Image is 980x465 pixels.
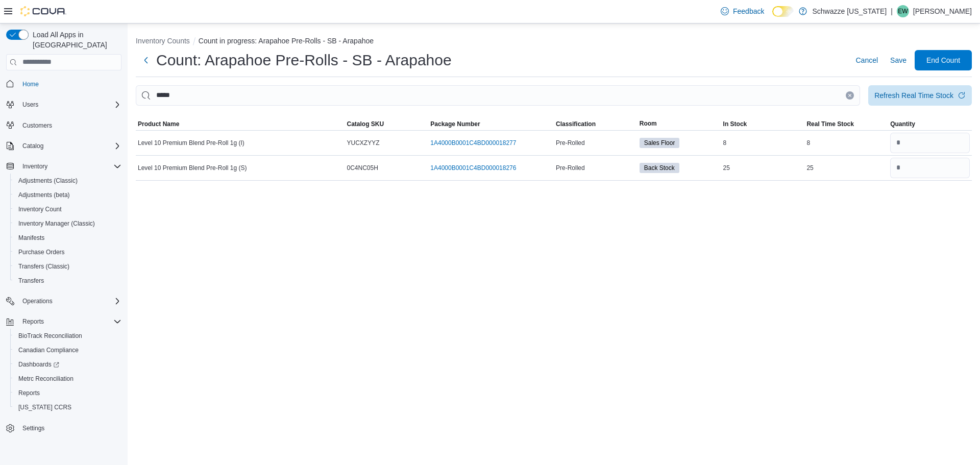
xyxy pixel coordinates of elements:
[18,78,121,90] span: Home
[874,90,953,101] div: Refresh Real Time Stock
[721,162,805,174] div: 25
[812,5,887,17] p: Schwazze [US_STATE]
[10,245,126,259] button: Purchase Orders
[846,91,854,100] button: Clear input
[14,387,44,399] a: Reports
[890,55,906,65] span: Save
[10,343,126,357] button: Canadian Compliance
[14,246,69,258] a: Purchase Orders
[18,422,48,434] a: Settings
[430,139,516,147] a: 1A4000B0001C4BD000018277
[556,120,596,128] span: Classification
[156,50,452,70] h1: Count: Arapahoe Pre-Rolls - SB - Arapahoe
[723,120,747,128] span: In Stock
[18,295,57,307] button: Operations
[556,139,585,147] span: Pre-Rolled
[18,160,52,173] button: Inventory
[18,262,69,271] span: Transfers (Classic)
[18,277,44,285] span: Transfers
[10,274,126,288] button: Transfers
[10,174,126,188] button: Adjustments (Classic)
[2,314,126,329] button: Reports
[428,118,554,130] button: Package Number
[14,358,121,371] span: Dashboards
[733,6,764,16] span: Feedback
[18,315,48,328] button: Reports
[644,138,675,148] span: Sales Floor
[136,85,860,106] input: This is a search bar. After typing your query, hit enter to filter the results lower in the page.
[345,118,429,130] button: Catalog SKU
[640,138,680,148] span: Sales Floor
[2,159,126,174] button: Inventory
[10,202,126,216] button: Inventory Count
[10,216,126,231] button: Inventory Manager (Classic)
[14,373,78,385] a: Metrc Reconciliation
[18,248,65,256] span: Purchase Orders
[18,160,121,173] span: Inventory
[29,30,121,50] span: Load All Apps in [GEOGRAPHIC_DATA]
[199,37,374,45] button: Count in progress: Arapahoe Pre-Rolls - SB - Arapahoe
[898,5,908,17] span: EW
[806,120,853,128] span: Real Time Stock
[554,118,638,130] button: Classification
[897,5,909,17] div: Ehren Wood
[14,189,121,201] span: Adjustments (beta)
[18,140,121,152] span: Catalog
[14,344,83,356] a: Canadian Compliance
[22,297,53,305] span: Operations
[721,137,805,149] div: 8
[18,99,121,111] span: Users
[2,139,126,153] button: Catalog
[20,6,66,16] img: Cova
[347,120,384,128] span: Catalog SKU
[136,36,972,48] nav: An example of EuiBreadcrumbs
[772,17,773,17] span: Dark Mode
[644,163,675,173] span: Back Stock
[556,164,585,172] span: Pre-Rolled
[18,219,95,228] span: Inventory Manager (Classic)
[22,101,38,109] span: Users
[10,329,126,343] button: BioTrack Reconciliation
[14,175,82,187] a: Adjustments (Classic)
[14,373,121,385] span: Metrc Reconciliation
[855,55,878,65] span: Cancel
[430,120,480,128] span: Package Number
[18,140,47,152] button: Catalog
[14,275,48,287] a: Transfers
[18,375,73,383] span: Metrc Reconciliation
[851,50,882,70] button: Cancel
[14,175,121,187] span: Adjustments (Classic)
[14,203,66,215] a: Inventory Count
[804,137,888,149] div: 8
[14,330,121,342] span: BioTrack Reconciliation
[18,78,43,90] a: Home
[18,205,62,213] span: Inventory Count
[891,5,893,17] p: |
[14,330,86,342] a: BioTrack Reconciliation
[926,55,960,65] span: End Count
[14,246,121,258] span: Purchase Orders
[18,99,42,111] button: Users
[14,387,121,399] span: Reports
[2,118,126,133] button: Customers
[14,260,73,273] a: Transfers (Classic)
[886,50,911,70] button: Save
[2,77,126,91] button: Home
[136,37,190,45] button: Inventory Counts
[10,259,126,274] button: Transfers (Classic)
[10,386,126,400] button: Reports
[18,119,56,132] a: Customers
[347,139,380,147] span: YUCXZYYZ
[138,120,179,128] span: Product Name
[136,50,156,70] button: Next
[347,164,378,172] span: 0C4NC05H
[6,72,121,462] nav: Complex example
[22,317,44,326] span: Reports
[138,139,244,147] span: Level 10 Premium Blend Pre-Roll 1g (I)
[18,119,121,132] span: Customers
[14,203,121,215] span: Inventory Count
[804,162,888,174] div: 25
[14,275,121,287] span: Transfers
[22,80,39,88] span: Home
[18,346,79,354] span: Canadian Compliance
